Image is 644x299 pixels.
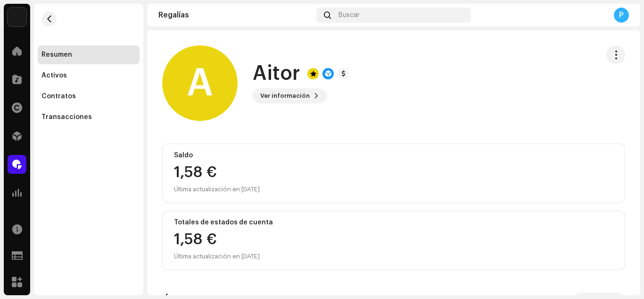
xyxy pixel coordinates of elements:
[8,8,26,26] img: 297a105e-aa6c-4183-9ff4-27133c00f2e2
[162,45,238,121] div: A
[339,11,360,19] span: Buscar
[162,211,625,270] re-o-card-value: Totales de estados de cuenta
[174,152,613,159] div: Saldo
[614,8,629,23] div: P
[253,88,327,103] button: Ver información
[38,45,140,64] re-m-nav-item: Resumen
[41,93,76,100] div: Contratos
[260,86,310,105] span: Ver información
[162,144,625,203] re-o-card-value: Saldo
[253,63,300,85] h1: Aitor
[41,113,92,121] div: Transacciones
[174,219,613,226] div: Totales de estados de cuenta
[41,72,67,79] div: Activos
[38,108,140,127] re-m-nav-item: Transacciones
[158,11,313,19] div: Regalías
[174,251,260,262] div: Última actualización en [DATE]
[174,184,260,195] div: Última actualización en [DATE]
[41,51,72,59] div: Resumen
[38,87,140,106] re-m-nav-item: Contratos
[38,66,140,85] re-m-nav-item: Activos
